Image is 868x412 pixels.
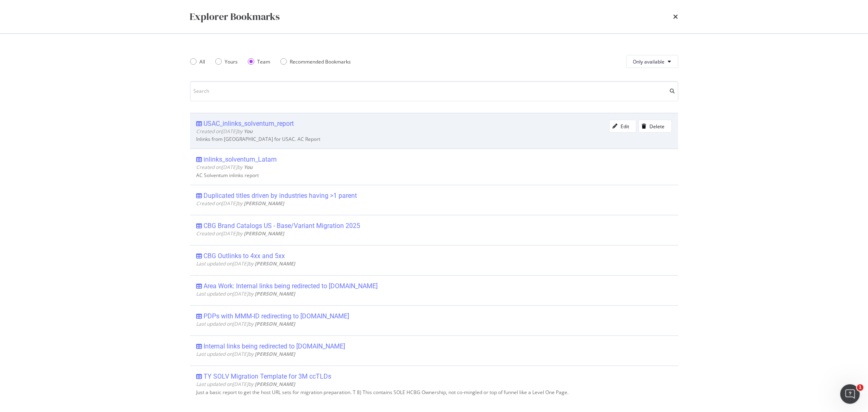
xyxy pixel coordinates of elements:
div: All [190,58,206,65]
button: Delete [638,120,672,133]
b: [PERSON_NAME] [255,320,295,327]
div: CBG Outlinks to 4xx and 5xx [204,252,285,260]
div: USAC_inlinks_solventum_report [204,120,294,128]
div: PDPs with MMM-ID redirecting to [DOMAIN_NAME] [204,312,350,320]
div: Yours [225,58,238,65]
span: Created on [DATE] by [197,230,284,237]
input: Search [190,81,678,101]
div: All [200,58,206,65]
b: You [244,164,253,171]
div: TY SOLV Migration Template for 3M ccTLDs [204,373,332,381]
span: Last updated on [DATE] by [197,320,295,327]
div: Team [248,58,271,65]
button: Edit [609,120,636,133]
div: Delete [650,123,665,130]
div: AC Solventum inlinks report [197,173,672,178]
div: Just a basic report to get the host URL sets for migration preparation. T 8) This contains SOLE H... [197,390,672,395]
div: Recommended Bookmarks [280,58,351,65]
div: Yours [215,58,238,65]
b: [PERSON_NAME] [255,290,295,297]
b: [PERSON_NAME] [244,230,284,237]
div: Inlinks from [GEOGRAPHIC_DATA] for USAC. AC Report [197,136,672,142]
span: Created on [DATE] by [197,128,253,135]
span: Created on [DATE] by [197,164,253,171]
b: You [244,128,253,135]
b: [PERSON_NAME] [255,351,295,357]
span: Last updated on [DATE] by [197,351,295,357]
span: Only available [633,58,665,65]
span: Last updated on [DATE] by [197,260,295,267]
div: Explorer Bookmarks [190,10,280,24]
div: Edit [621,123,630,130]
div: Recommended Bookmarks [290,58,351,65]
button: Only available [626,55,678,68]
b: [PERSON_NAME] [255,260,295,267]
div: times [673,10,678,24]
b: [PERSON_NAME] [244,200,284,207]
div: CBG Brand Catalogs US - Base/Variant Migration 2025 [204,222,361,230]
div: Internal links being redirected to [DOMAIN_NAME] [204,342,345,351]
span: 1 [857,384,864,391]
span: Created on [DATE] by [197,200,284,207]
div: Team [258,58,271,65]
div: inlinks_solventum_Latam [204,156,277,164]
b: [PERSON_NAME] [255,381,295,388]
iframe: Intercom live chat [840,384,860,404]
span: Last updated on [DATE] by [197,290,295,297]
div: Duplicated titles driven by industries having >1 parent [204,192,357,200]
div: Area Work: Internal links being redirected to [DOMAIN_NAME] [204,282,378,290]
span: Last updated on [DATE] by [197,381,295,388]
